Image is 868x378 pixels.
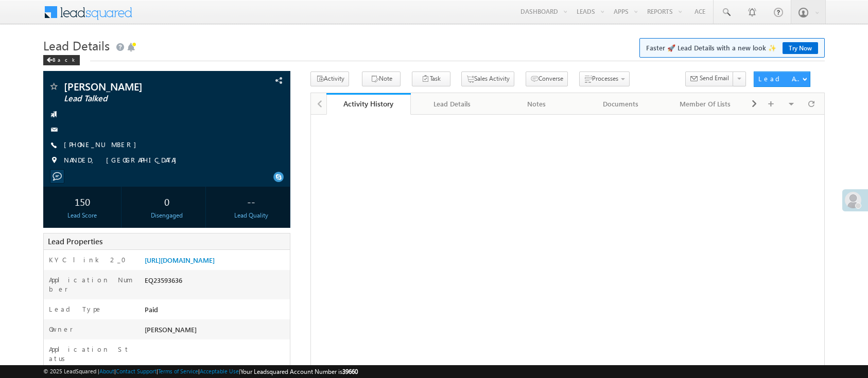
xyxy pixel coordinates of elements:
label: Lead Type [49,304,102,314]
span: Lead Details [43,37,110,53]
span: 39660 [342,368,358,375]
button: Converse [526,71,568,86]
div: Documents [587,98,654,110]
div: 150 [46,192,118,211]
div: Lead Quality [215,211,287,220]
button: Task [412,71,450,86]
span: © 2025 LeadSquared | | | | | [43,367,358,376]
span: NANDED, [GEOGRAPHIC_DATA] [64,155,182,166]
span: Faster 🚀 Lead Details with a new look ✨ [646,43,818,53]
div: Lead Details [419,98,486,110]
button: Lead Actions [754,71,810,87]
a: Lead Details [411,93,495,115]
span: Your Leadsquared Account Number is [240,368,358,375]
a: Try Now [783,42,818,54]
div: Activity History [334,99,403,109]
a: Back [43,55,85,63]
div: Notes [503,98,570,110]
button: Sales Activity [461,71,514,86]
span: Lead Talked [64,94,218,104]
span: [PERSON_NAME] [64,81,218,92]
div: 0 [130,192,203,211]
a: Activity History [326,93,411,115]
a: Contact Support [116,368,157,374]
a: About [99,368,114,374]
div: Lead Score [46,211,118,220]
button: Send Email [685,71,734,86]
a: Terms of Service [158,368,198,374]
a: Acceptable Use [200,368,239,374]
div: EQ23593636 [142,275,290,290]
label: Application Number [49,275,133,294]
label: KYC link 2_0 [49,255,132,264]
label: Application Status [49,345,133,363]
span: [PERSON_NAME] [145,325,197,334]
a: Notes [495,93,579,115]
a: [URL][DOMAIN_NAME] [145,256,215,264]
a: Documents [579,93,664,115]
span: Lead Properties [48,236,102,246]
div: Back [43,55,80,65]
div: -- [215,192,287,211]
div: Paid [142,304,290,319]
label: Owner [49,325,73,334]
div: Lead Actions [758,74,802,83]
button: Processes [579,71,630,86]
span: Send Email [700,74,729,83]
button: Note [362,71,401,86]
div: Member Of Lists [671,98,738,110]
a: Member Of Lists [663,93,748,115]
button: Activity [310,71,349,86]
a: [PHONE_NUMBER] [64,140,142,149]
div: Disengaged [130,211,203,220]
span: Processes [592,75,618,82]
